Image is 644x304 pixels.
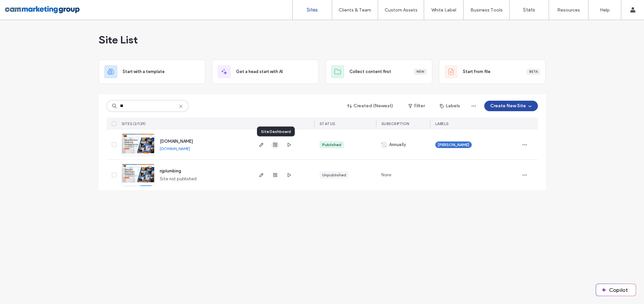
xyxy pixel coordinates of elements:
a: [DOMAIN_NAME] [160,146,190,151]
span: STATUS [320,121,335,126]
span: [PERSON_NAME] [438,142,469,148]
label: Help [600,7,610,13]
label: Stats [523,7,535,13]
button: Create New Site [484,101,538,111]
span: Start with a template [123,68,165,75]
label: Clients & Team [339,7,371,13]
span: Site List [99,33,138,46]
span: Start from file [463,68,490,75]
span: Annually [389,141,406,148]
div: Site Dashboard [257,127,295,137]
div: Start with a template [99,60,205,84]
label: Custom Assets [385,7,417,13]
span: None [381,172,392,178]
span: LABELS [435,121,449,126]
a: [DOMAIN_NAME] [160,139,193,144]
button: Created (Newest) [342,101,399,111]
div: Start from fileBeta [439,60,546,84]
div: New [414,69,427,75]
button: Copilot [596,284,636,296]
span: Help [15,5,29,11]
button: Labels [434,101,466,111]
span: SITES (2/129) [122,121,146,126]
span: Collect content first [349,68,391,75]
div: Unpublished [322,172,346,178]
span: Site not published [160,176,197,182]
label: Business Tools [470,7,503,13]
label: White Label [431,7,456,13]
label: Sites [307,7,318,13]
div: Get a head start with AI [212,60,319,84]
span: SUBSCRIPTION [381,121,409,126]
div: Beta [527,69,540,75]
a: njplumbing [160,168,181,173]
button: Filter [402,101,431,111]
div: Published [322,142,341,148]
span: Get a head start with AI [236,68,283,75]
label: Resources [557,7,580,13]
div: Collect content firstNew [325,60,432,84]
